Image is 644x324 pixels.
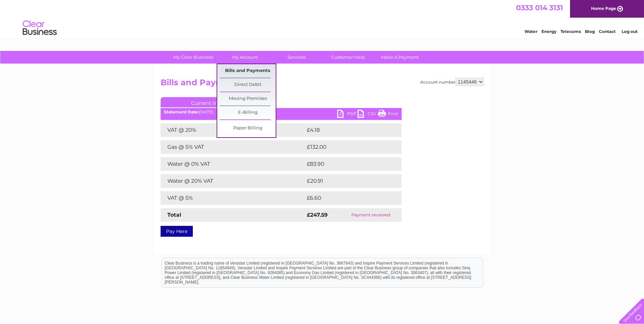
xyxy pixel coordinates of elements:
td: VAT @ 20% [161,123,305,137]
a: Customer Help [320,51,376,64]
td: £20.91 [305,174,387,188]
a: My Clear Business [165,51,221,64]
strong: Total [167,212,181,218]
a: Make A Payment [372,51,428,64]
a: Telecoms [560,29,581,34]
a: Log out [622,29,638,34]
td: £4.18 [305,123,385,137]
a: Energy [541,29,556,34]
a: Contact [599,29,615,34]
a: PDF [337,110,357,120]
td: Water @ 20% VAT [161,174,305,188]
strong: £247.59 [307,212,328,218]
a: E-Billing [220,106,276,120]
a: Paper Billing [220,122,276,135]
a: Pay Here [161,226,193,237]
td: Water @ 0% VAT [161,157,305,171]
a: Water [525,29,537,34]
div: Clear Business is a trading name of Verastar Limited (registered in [GEOGRAPHIC_DATA] No. 3667643... [162,4,483,33]
div: Account number [420,78,484,86]
td: £83.90 [305,157,388,171]
a: Print [378,110,398,120]
img: logo.png [22,18,57,38]
h2: Bills and Payments [161,78,484,91]
td: VAT @ 5% [161,191,305,205]
td: Gas @ 5% VAT [161,140,305,154]
a: My Account [217,51,273,64]
a: Current Invoice [161,97,262,107]
a: Blog [585,29,595,34]
div: [DATE] [161,110,402,114]
td: Payment received [340,208,402,222]
b: Statement Date: [164,109,199,114]
a: Services [269,51,325,64]
td: £6.60 [305,191,386,205]
a: Moving Premises [220,92,276,106]
a: Bills and Payments [220,64,276,78]
td: £132.00 [305,140,389,154]
a: 0333 014 3131 [516,3,563,12]
a: Direct Debit [220,78,276,92]
a: CSV [357,110,378,120]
